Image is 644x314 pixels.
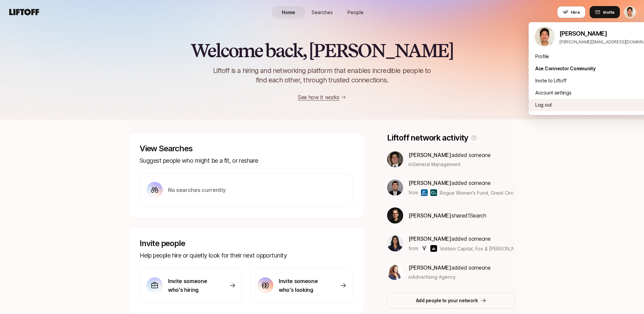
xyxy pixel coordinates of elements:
img: Jeremy Chen [535,27,555,47]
